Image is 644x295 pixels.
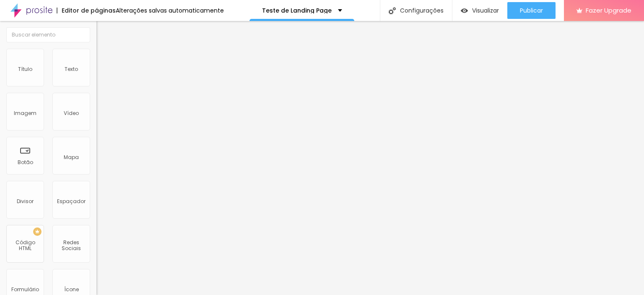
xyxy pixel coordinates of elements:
[6,27,90,42] input: Buscar elemento
[116,8,224,13] div: Alterações salvas automaticamente
[80,32,86,37] img: Icone
[17,204,34,209] div: Divisor
[18,159,33,165] div: Botão
[65,71,78,77] div: Texto
[472,7,499,14] span: Visualizar
[96,21,644,295] iframe: Editor
[57,204,86,209] div: Espaçador
[55,245,88,257] div: Redes Sociais
[452,2,507,19] button: Visualizar
[389,7,396,14] img: Icone
[507,2,556,19] button: Publicar
[586,7,631,14] span: Fazer Upgrade
[64,159,79,165] div: Mapa
[461,7,468,14] img: view-1.svg
[262,8,332,13] p: Teste de Landing Page
[14,115,36,121] div: Imagem
[64,115,79,121] div: Vídeo
[57,8,116,13] div: Editor de páginas
[520,7,543,14] span: Publicar
[18,71,32,77] div: Título
[8,245,42,257] div: Código HTML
